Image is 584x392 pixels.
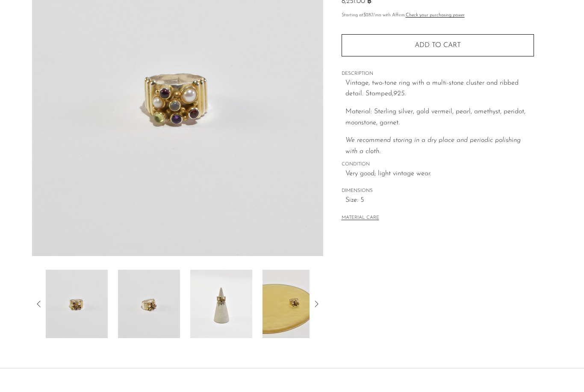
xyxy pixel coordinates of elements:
[118,270,180,338] img: Stone Cluster Ring
[345,78,534,100] p: Vintage, two-tone ring with a multi-stone cluster and ribbed detail. Stamped,
[345,106,534,128] p: Material: Sterling silver, gold vermeil, pearl, amethyst, peridot, moonstone, garnet.
[190,270,252,338] img: Stone Cluster Ring
[342,161,534,168] span: CONDITION
[345,195,534,206] span: Size: 5
[345,168,534,180] span: Very good; light vintage wear.
[415,42,461,49] span: Add to cart
[345,137,521,155] em: We recommend storing in a dry place and periodic polishing with a cloth.
[342,215,379,221] button: MATERIAL CARE
[342,187,534,195] span: DIMENSIONS
[363,13,373,18] span: $287
[406,13,465,18] a: Check your purchasing power - Learn more about Affirm Financing (opens in modal)
[342,12,534,19] p: Starting at /mo with Affirm.
[342,34,534,56] button: Add to cart
[46,270,108,338] img: Stone Cluster Ring
[263,270,324,338] img: Stone Cluster Ring
[393,90,406,97] em: 925.
[342,70,534,78] span: DESCRIPTION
